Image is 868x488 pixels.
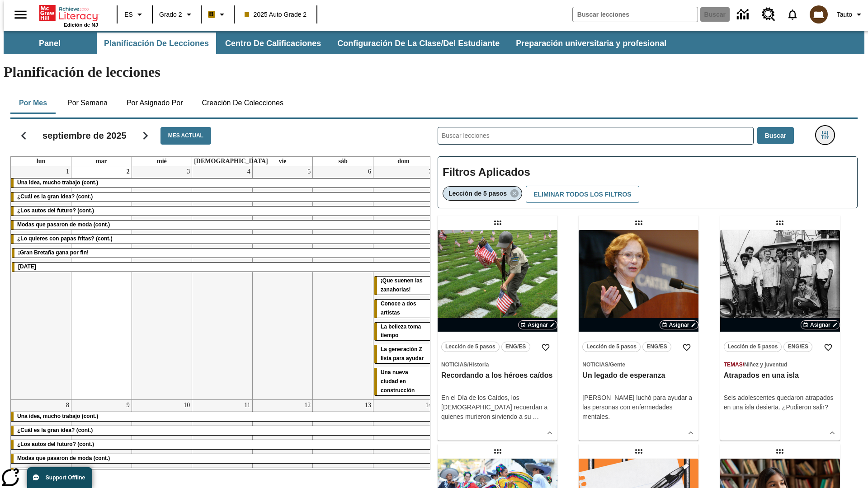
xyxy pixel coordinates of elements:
[132,166,192,399] td: 3 de septiembre de 2025
[528,321,548,329] span: Asignar
[724,360,836,369] span: Tema: Temas/Niñez y juventud
[7,1,34,28] button: Abrir el menú lateral
[424,400,434,411] a: 14 de septiembre de 2025
[731,2,756,27] a: Centro de información
[684,426,698,440] button: Ver más
[441,361,467,368] span: Noticias
[837,10,852,19] span: Tauto
[17,221,110,228] span: Modas que pasaron de moda (cont.)
[833,6,868,23] button: Perfil/Configuración
[724,371,836,380] h3: Atrapados en una isla
[71,399,132,481] td: 9 de septiembre de 2025
[783,342,812,352] button: ENG/ES
[744,361,787,368] span: Niñez y juventud
[182,400,192,411] a: 10 de septiembre de 2025
[756,2,781,27] a: Centro de recursos, Se abrirá en una pestaña nueva.
[11,440,434,449] div: ¿Los autos del futuro? (cont.)
[64,166,71,177] a: 1 de septiembre de 2025
[10,92,56,114] button: Por mes
[245,10,307,19] span: 2025 Auto Grade 2
[330,33,507,54] button: Configuración de la clase/del estudiante
[120,6,149,23] button: Lenguaje: ES, Selecciona un idioma
[669,321,689,329] span: Asignar
[443,186,522,201] div: Eliminar Lección de 5 pasos el ítem seleccionado del filtro
[579,230,698,441] div: lesson details
[71,166,132,399] td: 2 de septiembre de 2025
[242,400,252,411] a: 11 de septiembre de 2025
[64,22,98,28] span: Edición de NJ
[11,235,434,244] div: ¿Lo quieres con papas fritas? (cont.)
[441,371,554,380] h3: Recordando a los héroes caídos
[336,157,349,166] a: sábado
[11,206,434,216] div: ¿Los autos del futuro? (cont.)
[518,320,557,329] button: Asignar Elegir fechas
[374,300,433,318] div: Conoce a dos artistas
[509,33,674,54] button: Preparación universitaria y profesional
[17,441,94,447] span: ¿Los autos del futuro? (cont.)
[609,361,610,368] span: /
[501,342,530,352] button: ENG/ES
[302,400,312,411] a: 12 de septiembre de 2025
[743,361,744,368] span: /
[39,3,98,28] div: Portada
[132,399,192,481] td: 10 de septiembre de 2025
[642,342,671,352] button: ENG/ES
[438,156,858,209] div: Filtros Aplicados
[11,426,434,435] div: ¿Cuál es la gran idea? (cont.)
[448,190,507,197] span: Lección de 5 pasos
[35,157,47,166] a: lunes
[18,263,36,270] span: Día del Trabajo
[381,369,415,394] span: Una nueva ciudad en construcción
[313,166,373,399] td: 6 de septiembre de 2025
[17,235,113,242] span: ¿Lo quieres con papas fritas? (cont.)
[94,157,109,166] a: martes
[728,342,778,352] span: Lección de 5 pasos
[660,320,699,329] button: Asignar Elegir fechas
[124,10,133,19] span: ES
[363,400,373,411] a: 13 de septiembre de 2025
[134,124,157,147] button: Seguir
[810,5,828,23] img: avatar image
[491,444,505,459] div: Lección arrastrable: ¡Que viva el Cinco de Mayo!
[5,33,95,54] button: Panel
[185,166,192,177] a: 3 de septiembre de 2025
[804,3,833,26] button: Escoja un nuevo avatar
[374,323,433,341] div: La belleza toma tiempo
[788,342,808,352] span: ENG/ES
[773,444,787,459] div: Lección arrastrable: La historia de los sordos
[374,345,433,363] div: La generación Z lista para ayudar
[46,474,85,481] span: Support Offline
[816,126,834,144] button: Menú lateral de filtros
[155,157,169,166] a: miércoles
[4,33,675,54] div: Subbarra de navegación
[11,399,71,481] td: 8 de septiembre de 2025
[156,6,198,23] button: Grado: Grado 2, Elige un grado
[204,6,231,23] button: Boost El color de la clase es anaranjado claro. Cambiar el color de la clase.
[373,399,434,481] td: 14 de septiembre de 2025
[826,426,839,440] button: Ver más
[582,393,695,422] div: [PERSON_NAME] luchó para ayudar a las personas con enfermedades mentales.
[366,166,373,177] a: 6 de septiembre de 2025
[724,393,836,412] div: Seis adolescentes quedaron atrapados en una isla desierta. ¿Pudieron salir?
[467,361,468,368] span: /
[12,249,433,258] div: ¡Gran Bretaña gana por fin!
[505,342,526,352] span: ENG/ES
[159,10,182,19] span: Grado 2
[313,399,373,481] td: 13 de septiembre de 2025
[97,33,216,54] button: Planificación de lecciones
[11,192,434,202] div: ¿Cuál es la gran idea? (cont.)
[11,412,434,421] div: Una idea, mucho trabajo (cont.)
[543,426,557,440] button: Ver más
[427,166,434,177] a: 7 de septiembre de 2025
[441,342,500,352] button: Lección de 5 pasos
[17,207,94,214] span: ¿Los autos del futuro? (cont.)
[373,166,434,399] td: 7 de septiembre de 2025
[573,7,698,22] input: Buscar campo
[720,230,840,441] div: lesson details
[27,467,92,488] button: Support Offline
[438,230,557,441] div: lesson details
[4,31,864,54] div: Subbarra de navegación
[586,342,637,352] span: Lección de 5 pasos
[11,221,434,230] div: Modas que pasaron de moda (cont.)
[381,346,424,361] span: La generación Z lista para ayudar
